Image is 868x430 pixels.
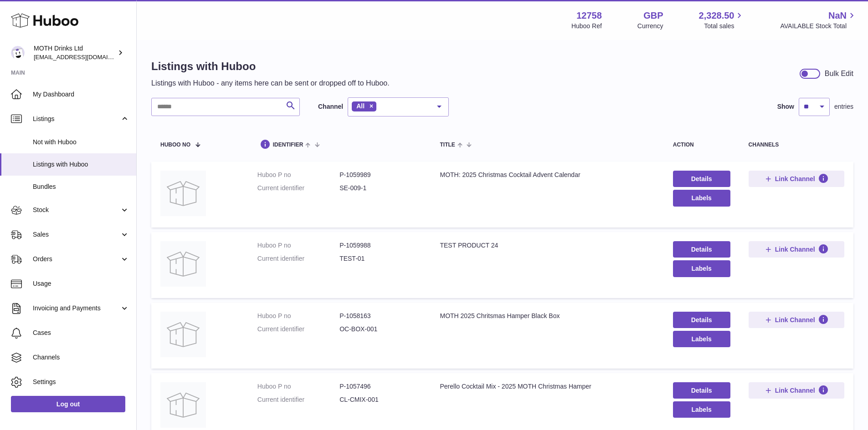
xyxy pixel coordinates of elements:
[825,69,853,79] div: Bulk Edit
[34,53,134,61] span: [EMAIL_ADDRESS][DOMAIN_NAME]
[33,378,129,386] span: Settings
[160,312,206,357] img: MOTH 2025 Chritsmas Hamper Black Box
[273,142,303,148] span: identifier
[673,260,730,277] button: Labels
[318,102,343,111] label: Channel
[257,184,339,192] dt: Current identifier
[576,10,602,22] strong: 12758
[257,395,339,404] dt: Current identifier
[257,382,339,391] dt: Huboo P no
[673,142,730,148] div: action
[749,312,844,328] button: Link Channel
[775,386,815,395] span: Link Channel
[33,182,129,191] span: Bundles
[339,184,421,192] dd: SE-009-1
[257,325,339,334] dt: Current identifier
[339,241,421,250] dd: P-1059988
[257,312,339,320] dt: Huboo P no
[775,316,815,324] span: Link Channel
[151,59,390,74] h1: Listings with Huboo
[257,171,339,179] dt: Huboo P no
[780,22,857,30] span: AVAILABLE Stock Total
[339,325,421,334] dd: OC-BOX-001
[749,142,844,148] div: channels
[257,254,339,263] dt: Current identifier
[440,382,654,391] div: Perello Cocktail Mix - 2025 MOTH Christmas Hamper
[637,22,663,30] div: Currency
[257,241,339,250] dt: Huboo P no
[643,10,663,22] strong: GBP
[151,78,390,88] p: Listings with Huboo - any items here can be sent or dropped off to Huboo.
[828,10,847,22] span: NaN
[11,46,25,60] img: internalAdmin-12758@internal.huboo.com
[33,206,120,214] span: Stock
[33,304,120,313] span: Invoicing and Payments
[339,382,421,391] dd: P-1057496
[571,22,602,30] div: Huboo Ref
[34,44,116,61] div: MOTH Drinks Ltd
[777,102,794,111] label: Show
[33,138,129,147] span: Not with Huboo
[356,102,365,110] span: All
[160,382,206,428] img: Perello Cocktail Mix - 2025 MOTH Christmas Hamper
[440,171,654,179] div: MOTH: 2025 Christmas Cocktail Advent Calendar
[673,312,730,328] a: Details
[834,102,853,111] span: entries
[11,396,125,412] a: Log out
[749,171,844,187] button: Link Channel
[673,190,730,206] button: Labels
[33,279,129,288] span: Usage
[33,160,129,169] span: Listings with Huboo
[749,382,844,399] button: Link Channel
[339,312,421,320] dd: P-1058163
[673,331,730,347] button: Labels
[699,10,745,30] a: 2,328.50 Total sales
[339,171,421,179] dd: P-1059989
[160,142,190,148] span: Huboo no
[33,353,129,362] span: Channels
[339,254,421,263] dd: TEST-01
[33,230,120,239] span: Sales
[775,175,815,183] span: Link Channel
[440,312,654,320] div: MOTH 2025 Chritsmas Hamper Black Box
[33,255,120,263] span: Orders
[704,22,745,30] span: Total sales
[33,90,129,99] span: My Dashboard
[33,329,129,337] span: Cases
[440,241,654,250] div: TEST PRODUCT 24
[339,395,421,404] dd: CL-CMIX-001
[440,142,455,148] span: title
[33,115,120,123] span: Listings
[673,382,730,399] a: Details
[699,10,734,22] span: 2,328.50
[160,171,206,216] img: MOTH: 2025 Christmas Cocktail Advent Calendar
[673,241,730,258] a: Details
[673,171,730,187] a: Details
[780,10,857,30] a: NaN AVAILABLE Stock Total
[749,241,844,258] button: Link Channel
[160,241,206,287] img: TEST PRODUCT 24
[673,401,730,418] button: Labels
[775,245,815,253] span: Link Channel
